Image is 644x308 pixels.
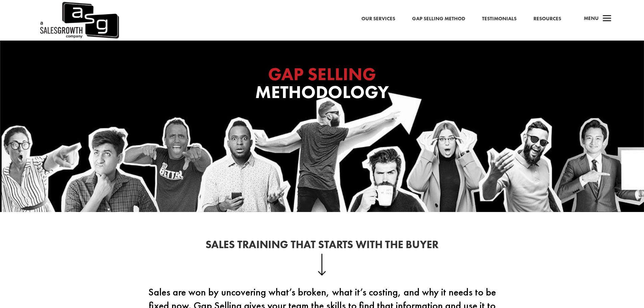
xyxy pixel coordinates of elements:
a: Gap Selling Method [412,15,465,23]
a: Resources [533,15,561,23]
span: Menu [584,15,599,22]
h1: Methodology [187,65,457,104]
a: Testimonials [482,15,517,23]
h2: Sales Training That Starts With the Buyer [140,239,505,254]
span: a [600,12,614,26]
img: down-arrow [318,254,326,275]
span: GAP SELLING [268,63,376,86]
a: Our Services [361,15,395,23]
